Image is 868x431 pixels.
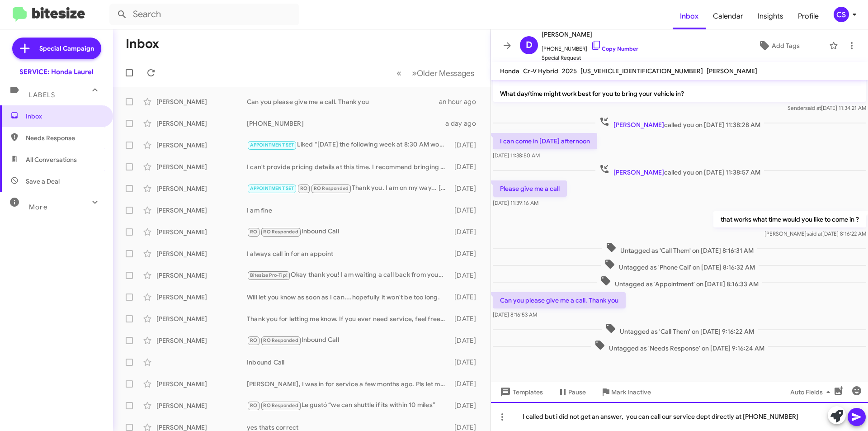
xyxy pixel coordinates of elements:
[493,152,540,159] span: [DATE] 11:38:50 AM
[493,199,538,206] span: [DATE] 11:39:16 AM
[29,91,55,99] span: Labels
[250,403,257,408] span: RO
[788,104,866,111] span: Sender [DATE] 11:34:21 AM
[542,29,638,40] span: [PERSON_NAME]
[156,141,247,150] div: [PERSON_NAME]
[247,335,450,346] div: Inbound Call
[790,384,834,400] span: Auto Fields
[450,358,483,367] div: [DATE]
[445,119,483,128] div: a day ago
[523,67,558,75] span: Cr-V Hybrid
[493,180,567,197] p: Please give me a call
[450,184,483,193] div: [DATE]
[450,293,483,302] div: [DATE]
[834,7,849,22] div: CS
[156,271,247,280] div: [PERSON_NAME]
[392,64,480,82] nav: Page navigation example
[156,249,247,258] div: [PERSON_NAME]
[39,44,94,53] span: Special Campaign
[602,242,757,255] span: Untagged as 'Call Them' on [DATE] 8:16:31 AM
[247,140,450,150] div: Liked “[DATE] the following week at 8:30 AM works perfectly! I've booked your appointment. Lookin...
[580,67,703,75] span: [US_VEHICLE_IDENTIFICATION_NUMBER]
[156,162,247,171] div: [PERSON_NAME]
[263,229,298,235] span: RO Responded
[791,3,826,29] a: Profile
[732,38,825,54] button: Add Tags
[713,211,866,227] p: that works what time would you like to come in ?
[263,403,298,408] span: RO Responded
[613,168,664,176] span: [PERSON_NAME]
[500,67,519,75] span: Honda
[439,97,483,106] div: an hour ago
[250,185,294,191] span: APPOINTMENT SET
[26,155,77,164] span: All Conversations
[611,384,651,400] span: Mark Inactive
[491,402,868,431] div: I called but i did not get an answer, you can call our service dept directly at [PHONE_NUMBER]
[247,227,450,237] div: Inbound Call
[498,384,543,400] span: Templates
[26,133,103,142] span: Needs Response
[156,293,247,302] div: [PERSON_NAME]
[406,64,480,82] button: Next
[247,379,450,388] div: [PERSON_NAME], I was in for service a few months ago. Pls let me know what type of service I need...
[412,67,417,79] span: »
[450,162,483,171] div: [DATE]
[247,206,450,215] div: I am fine
[391,64,407,82] button: Previous
[613,121,664,129] span: [PERSON_NAME]
[562,67,577,75] span: 2025
[673,3,706,29] a: Inbox
[247,358,450,367] div: Inbound Call
[750,3,791,29] span: Insights
[247,270,450,280] div: Okay thank you! I am waiting a call back from your receptionist about my warranty policy and then...
[247,97,439,106] div: Can you please give me a call. Thank you
[156,97,247,106] div: [PERSON_NAME]
[396,67,401,79] span: «
[156,336,247,345] div: [PERSON_NAME]
[250,142,294,148] span: APPOINTMENT SET
[591,45,638,52] a: Copy Number
[156,314,247,323] div: [PERSON_NAME]
[247,183,450,194] div: Thank you. I am on my way... [PERSON_NAME]
[591,340,768,353] span: Untagged as 'Needs Response' on [DATE] 9:16:24 AM
[568,384,586,400] span: Pause
[156,401,247,410] div: [PERSON_NAME]
[493,133,597,149] p: I can come in [DATE] afternoon
[300,185,307,191] span: RO
[602,323,758,336] span: Untagged as 'Call Them' on [DATE] 9:16:22 AM
[156,206,247,215] div: [PERSON_NAME]
[764,230,866,237] span: [PERSON_NAME] [DATE] 8:16:22 AM
[707,67,757,75] span: [PERSON_NAME]
[250,229,257,235] span: RO
[247,314,450,323] div: Thank you for letting me know. If you ever need service, feel free to reach out to us! We're here...
[314,185,349,191] span: RO Responded
[26,177,60,186] span: Save a Deal
[595,116,764,129] span: called you on [DATE] 11:38:28 AM
[593,384,658,400] button: Mark Inactive
[450,271,483,280] div: [DATE]
[450,314,483,323] div: [DATE]
[12,38,101,59] a: Special Campaign
[595,164,764,177] span: called you on [DATE] 11:38:57 AM
[601,259,759,272] span: Untagged as 'Phone Call' on [DATE] 8:16:32 AM
[450,379,483,388] div: [DATE]
[156,184,247,193] div: [PERSON_NAME]
[450,336,483,345] div: [DATE]
[247,162,450,171] div: I can't provide pricing details at this time. I recommend bringing your vehicle in for an inspect...
[772,38,800,54] span: Add Tags
[450,227,483,237] div: [DATE]
[247,400,450,411] div: Le gustó “we can shuttle if its within 10 miles”
[493,311,537,318] span: [DATE] 8:16:53 AM
[19,67,94,76] div: SERVICE: Honda Laurel
[450,206,483,215] div: [DATE]
[826,7,858,22] button: CS
[250,272,288,278] span: Bitesize Pro-Tip!
[706,3,750,29] a: Calendar
[29,203,47,211] span: More
[526,38,533,52] span: D
[156,379,247,388] div: [PERSON_NAME]
[250,337,257,343] span: RO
